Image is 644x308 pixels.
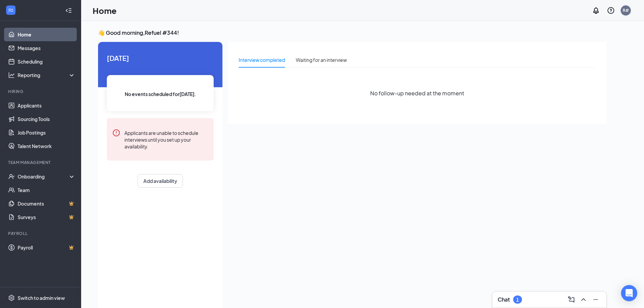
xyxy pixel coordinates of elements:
[18,28,75,41] a: Home
[124,129,208,150] div: Applicants are unable to schedule interviews until you set up your availability.
[590,294,601,305] button: Minimize
[98,29,606,37] h3: 👋 Good morning, Refuel #344 !
[18,197,75,210] a: DocumentsCrown
[579,295,588,304] svg: ChevronUp
[7,7,14,14] svg: WorkstreamLogo
[592,6,600,15] svg: Notifications
[18,41,75,55] a: Messages
[566,294,577,305] button: ComposeMessage
[65,7,72,14] svg: Collapse
[18,99,75,112] a: Applicants
[107,53,214,63] span: [DATE]
[578,294,589,305] button: ChevronUp
[516,297,519,303] div: 1
[138,174,183,188] button: Add availability
[8,160,74,165] div: Team Management
[18,183,75,197] a: Team
[8,231,74,236] div: Payroll
[18,294,65,301] div: Switch to admin view
[8,173,15,180] svg: UserCheck
[18,173,70,180] div: Onboarding
[18,126,75,139] a: Job Postings
[370,89,464,97] span: No follow-up needed at the moment
[93,5,117,16] h1: Home
[567,295,575,304] svg: ComposeMessage
[623,7,629,13] div: R#
[607,6,615,15] svg: QuestionInfo
[112,129,120,137] svg: Error
[592,295,600,304] svg: Minimize
[18,241,75,254] a: PayrollCrown
[8,72,15,78] svg: Analysis
[8,89,74,94] div: Hiring
[18,139,75,153] a: Talent Network
[498,296,510,303] h3: Chat
[621,285,637,301] div: Open Intercom Messenger
[18,55,75,68] a: Scheduling
[239,56,285,64] div: Interview completed
[18,210,75,224] a: SurveysCrown
[18,112,75,126] a: Sourcing Tools
[18,72,76,78] div: Reporting
[296,56,347,64] div: Waiting for an interview
[8,294,15,301] svg: Settings
[125,90,196,98] span: No events scheduled for [DATE] .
